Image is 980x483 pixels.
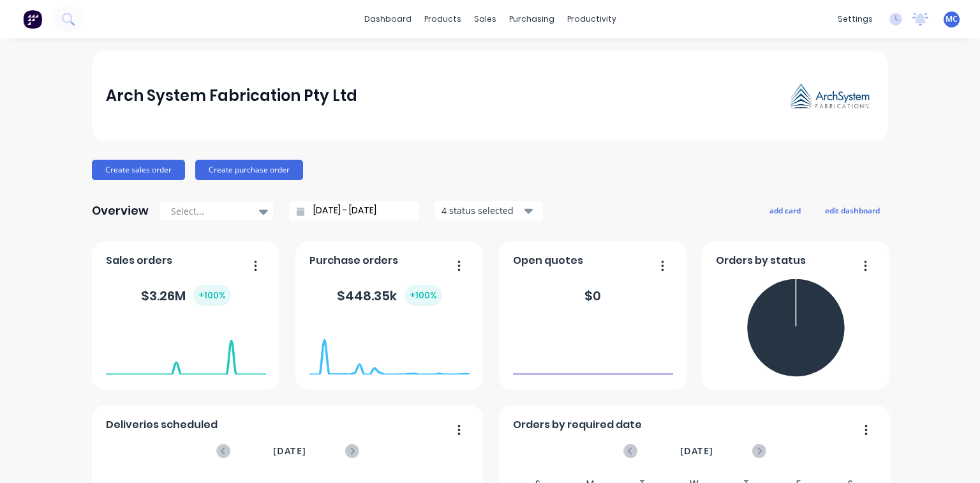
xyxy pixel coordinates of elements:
[680,444,713,458] span: [DATE]
[195,160,303,180] button: Create purchase order
[23,10,42,29] img: Factory
[434,201,543,220] button: 4 status selected
[513,253,583,268] span: Open quotes
[503,10,561,29] div: purchasing
[193,285,231,306] div: + 100 %
[405,285,442,306] div: + 100 %
[141,285,231,306] div: $ 3.26M
[106,253,172,268] span: Sales orders
[561,10,623,29] div: productivity
[418,10,468,29] div: products
[358,10,418,29] a: dashboard
[468,10,503,29] div: sales
[337,285,442,306] div: $ 448.35k
[584,286,601,305] div: $ 0
[106,83,357,109] div: Arch System Fabrication Pty Ltd
[716,253,806,268] span: Orders by status
[92,160,185,180] button: Create sales order
[309,253,398,268] span: Purchase orders
[761,202,809,218] button: add card
[513,417,642,433] span: Orders by required date
[817,202,888,218] button: edit dashboard
[831,10,879,29] div: settings
[785,79,874,113] img: Arch System Fabrication Pty Ltd
[946,13,958,25] span: MC
[273,444,306,458] span: [DATE]
[92,198,149,224] div: Overview
[442,204,522,217] div: 4 status selected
